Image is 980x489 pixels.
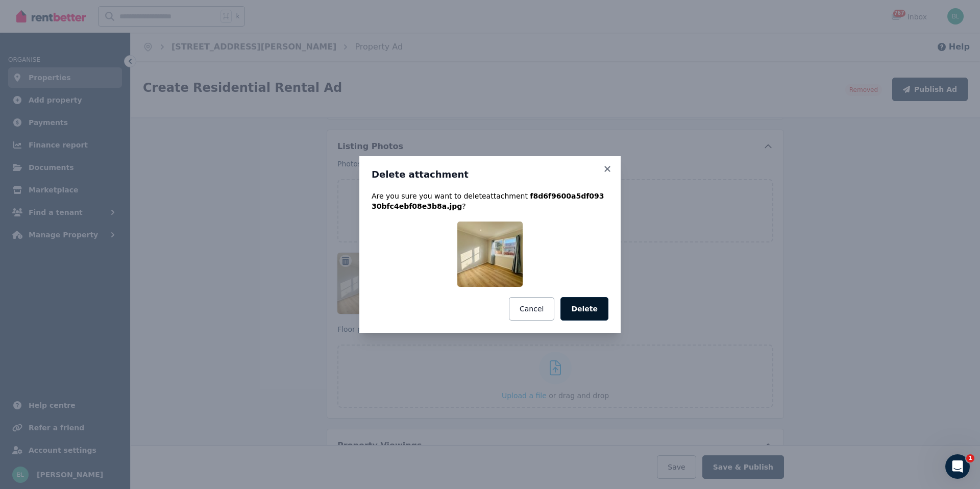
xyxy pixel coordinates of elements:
[509,297,554,321] button: Cancel
[560,297,608,321] button: Delete
[372,191,608,211] p: Are you sure you want to delete attachment ?
[457,222,523,287] img: f8d6f9600a5df09330bfc4ebf08e3b8a.jpg
[372,168,608,181] h3: Delete attachment
[966,454,974,462] span: 1
[945,454,970,479] iframe: Intercom live chat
